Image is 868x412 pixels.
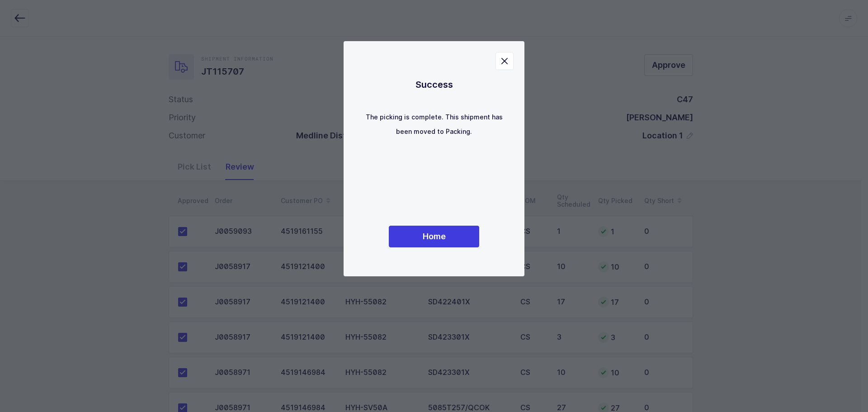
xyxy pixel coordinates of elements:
button: Home [389,226,479,247]
div: dialog [344,41,524,276]
h1: Success [362,77,506,92]
span: Home [423,231,446,242]
p: The picking is complete. This shipment has been moved to Packing. [362,110,506,139]
button: Close [495,52,514,70]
